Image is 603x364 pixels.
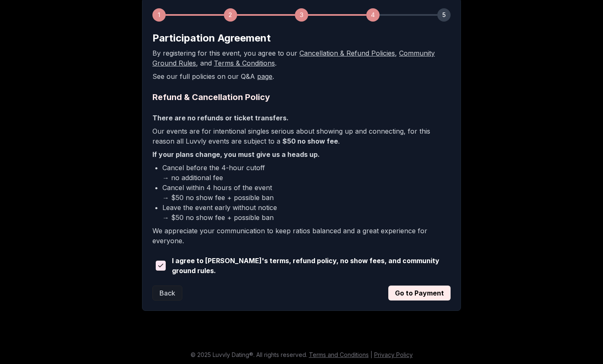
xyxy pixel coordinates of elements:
div: 3 [295,8,308,22]
p: By registering for this event, you agree to our , , and . [152,48,451,68]
a: Terms and Conditions [309,351,369,358]
a: Terms & Conditions [214,59,275,67]
b: $50 no show fee [282,137,338,145]
span: I agree to [PERSON_NAME]'s terms, refund policy, no show fees, and community ground rules. [172,256,451,276]
li: Cancel before the 4-hour cutoff → no additional fee [162,163,451,183]
div: 1 [152,8,166,22]
div: 2 [224,8,237,22]
p: See our full policies on our Q&A . [152,71,451,81]
button: Go to Payment [388,286,451,300]
li: Leave the event early without notice → $50 no show fee + possible ban [162,203,451,222]
p: Our events are for intentional singles serious about showing up and connecting, for this reason a... [152,126,451,146]
div: 5 [437,8,451,22]
p: We appreciate your communication to keep ratios balanced and a great experience for everyone. [152,226,451,246]
p: If your plans change, you must give us a heads up. [152,149,451,159]
h2: Refund & Cancellation Policy [152,91,451,103]
button: Back [152,286,182,300]
li: Cancel within 4 hours of the event → $50 no show fee + possible ban [162,183,451,203]
a: page [257,72,272,81]
p: There are no refunds or ticket transfers. [152,113,451,123]
h2: Participation Agreement [152,32,451,45]
a: Cancellation & Refund Policies [299,49,395,57]
a: Privacy Policy [374,351,413,358]
span: | [370,351,373,358]
div: 4 [366,8,380,22]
